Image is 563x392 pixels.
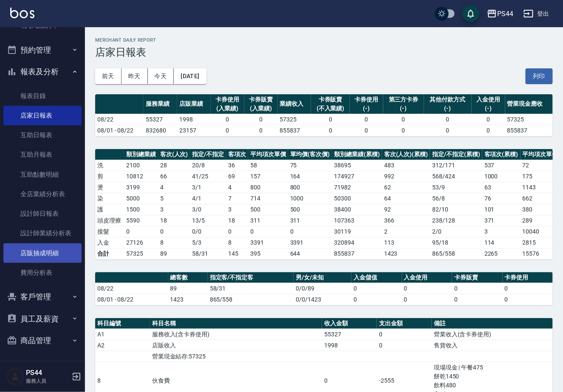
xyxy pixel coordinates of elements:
[311,125,350,136] td: 0
[95,340,150,351] td: A2
[332,149,382,160] th: 類別總業績(累積)
[426,104,470,113] div: (-)
[3,223,82,243] a: 設計師業績分析表
[482,226,521,237] td: 3
[95,318,150,329] th: 科目編號
[382,215,430,226] td: 366
[226,204,248,215] td: 3
[248,237,288,248] td: 3391
[158,237,190,248] td: 8
[288,171,332,182] td: 164
[294,272,351,283] th: 男/女/未知
[377,329,432,340] td: 0
[3,61,82,83] button: 報表及分析
[505,114,553,125] td: 57325
[248,149,288,160] th: 平均項次單價
[226,226,248,237] td: 0
[383,114,424,125] td: 0
[503,272,553,283] th: 卡券使用
[332,160,382,171] td: 38695
[95,215,124,226] td: 頭皮理療
[226,193,248,204] td: 7
[226,149,248,160] th: 客項次
[332,171,382,182] td: 174927
[124,160,158,171] td: 2100
[248,160,288,171] td: 58
[95,182,124,193] td: 燙
[7,368,24,385] img: Person
[174,68,206,84] button: [DATE]
[213,104,242,113] div: (入業績)
[248,204,288,215] td: 500
[482,215,521,226] td: 371
[332,182,382,193] td: 71982
[124,193,158,204] td: 5000
[95,193,124,204] td: 染
[95,248,124,259] td: 合計
[177,114,211,125] td: 1998
[430,182,482,193] td: 53 / 9
[248,171,288,182] td: 157
[430,204,482,215] td: 82 / 10
[3,308,82,330] button: 員工及薪資
[95,204,124,215] td: 護
[430,237,482,248] td: 95 / 18
[122,68,148,84] button: 昨天
[526,68,553,84] button: 列印
[208,294,294,305] td: 865/558
[190,248,226,259] td: 58/31
[95,125,144,136] td: 08/01 - 08/22
[482,237,521,248] td: 114
[402,272,452,283] th: 入金使用
[246,104,276,113] div: (入業績)
[332,215,382,226] td: 107363
[383,125,424,136] td: 0
[3,204,82,223] a: 設計師日報表
[472,125,505,136] td: 0
[158,193,190,204] td: 5
[382,149,430,160] th: 客次(人次)(累積)
[158,182,190,193] td: 4
[382,237,430,248] td: 113
[190,204,226,215] td: 3 / 0
[190,149,226,160] th: 指定/不指定
[95,272,553,305] table: a dense table
[148,68,174,84] button: 今天
[288,215,332,226] td: 311
[288,149,332,160] th: 單均價(客次價)
[278,125,311,136] td: 855837
[332,237,382,248] td: 320894
[95,160,124,171] td: 洗
[226,248,248,259] td: 145
[352,104,381,113] div: (-)
[520,6,553,22] button: 登出
[248,215,288,226] td: 311
[158,149,190,160] th: 客次(人次)
[288,204,332,215] td: 500
[158,248,190,259] td: 89
[95,114,144,125] td: 08/22
[482,204,521,215] td: 101
[190,182,226,193] td: 3 / 1
[248,226,288,237] td: 0
[124,204,158,215] td: 1500
[168,272,208,283] th: 總客數
[95,37,553,43] h2: Merchant Daily Report
[382,248,430,259] td: 1423
[313,104,348,113] div: (不入業績)
[124,171,158,182] td: 10812
[294,283,351,294] td: 0/0/89
[95,283,168,294] td: 08/22
[332,204,382,215] td: 38400
[430,160,482,171] td: 312 / 171
[10,8,34,18] img: Logo
[382,204,430,215] td: 92
[3,86,82,106] a: 報表目錄
[158,204,190,215] td: 3
[294,294,351,305] td: 0/0/1423
[248,248,288,259] td: 395
[3,125,82,145] a: 互助日報表
[168,294,208,305] td: 1423
[474,95,503,104] div: 入金使用
[158,226,190,237] td: 0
